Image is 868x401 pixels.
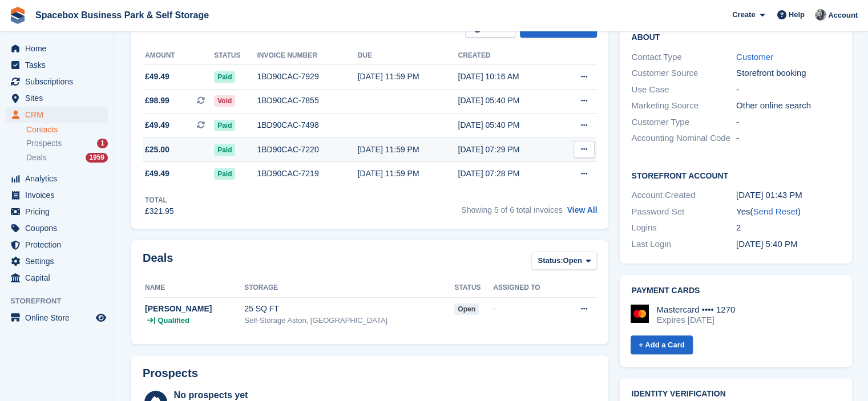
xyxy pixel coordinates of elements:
th: Name [143,279,244,297]
span: Sites [25,90,94,106]
th: Amount [143,47,214,65]
a: + Add a Card [631,335,692,354]
h2: Prospects [143,367,198,380]
span: Showing 5 of 6 total invoices [461,205,562,214]
span: CRM [25,107,94,123]
span: Analytics [25,171,94,187]
span: Home [25,40,94,56]
a: menu [6,74,108,90]
span: Tasks [25,57,94,73]
span: Subscriptions [25,74,94,90]
a: Prospects 1 [26,137,108,149]
span: | [154,315,155,326]
span: ( ) [750,206,800,216]
div: - [736,83,841,96]
div: Other online search [736,99,841,112]
span: Protection [25,237,94,253]
div: 1BD90CAC-7498 [257,119,357,131]
div: Self-Storage Aston, [GEOGRAPHIC_DATA] [244,315,454,326]
span: Paid [214,71,235,83]
span: Paid [214,168,235,180]
th: Status [214,47,257,65]
span: Void [214,95,235,107]
a: menu [6,270,108,286]
span: Online Store [25,310,94,326]
th: Created [458,47,558,65]
th: Due [358,47,458,65]
div: [DATE] 07:28 PM [458,168,558,180]
a: menu [6,57,108,73]
span: Deals [26,152,47,163]
span: £49.49 [145,168,169,180]
div: [DATE] 11:59 PM [358,144,458,156]
div: Yes [736,205,841,218]
a: menu [6,187,108,203]
a: menu [6,171,108,187]
span: Qualified [158,315,189,326]
span: Invoices [25,187,94,203]
h2: Payment cards [631,286,841,295]
a: Preview store [94,311,108,325]
span: £49.49 [145,119,169,131]
h2: About [631,31,841,42]
div: Logins [631,221,736,234]
div: Expires [DATE] [656,315,735,325]
span: £49.49 [145,71,169,83]
img: SUDIPTA VIRMANI [815,9,826,21]
div: 1BD90CAC-7855 [257,95,357,107]
div: Contact Type [631,51,736,64]
span: Prospects [26,138,62,149]
a: Deals 1959 [26,152,108,164]
div: [DATE] 05:40 PM [458,95,558,107]
div: [DATE] 10:16 AM [458,71,558,83]
a: Customer [736,52,773,62]
div: Use Case [631,83,736,96]
span: Capital [25,270,94,286]
div: 2 [736,221,841,234]
a: menu [6,220,108,236]
img: stora-icon-8386f47178a22dfd0bd8f6a31ec36ba5ce8667c1dd55bd0f319d3a0aa187defe.svg [9,7,26,24]
span: Pricing [25,204,94,220]
div: Storefront booking [736,67,841,80]
div: [DATE] 07:29 PM [458,144,558,156]
div: Last Login [631,238,736,251]
div: [DATE] 11:59 PM [358,71,458,83]
div: Total [145,195,174,205]
a: View All [567,205,597,214]
div: 25 SQ FT [244,303,454,315]
span: Status: [538,255,563,266]
div: - [493,303,562,314]
th: Status [454,279,493,297]
div: 1959 [86,153,108,163]
div: 1BD90CAC-7220 [257,144,357,156]
div: [PERSON_NAME] [145,303,244,315]
span: £25.00 [145,144,169,156]
div: Customer Source [631,67,736,80]
span: open [454,303,479,315]
time: 2025-07-26 16:40:44 UTC [736,239,797,249]
div: Marketing Source [631,99,736,112]
div: Password Set [631,205,736,218]
div: £321.95 [145,205,174,217]
a: menu [6,204,108,220]
div: - [736,132,841,145]
a: Contacts [26,124,108,135]
span: Account [828,10,858,21]
a: menu [6,253,108,269]
span: Settings [25,253,94,269]
a: menu [6,90,108,106]
a: menu [6,40,108,56]
div: [DATE] 05:40 PM [458,119,558,131]
th: Invoice number [257,47,357,65]
span: Coupons [25,220,94,236]
span: £98.99 [145,95,169,107]
button: Status: Open [531,252,597,270]
div: 1BD90CAC-7219 [257,168,357,180]
a: Send Reset [753,206,797,216]
h2: Identity verification [631,390,841,399]
a: menu [6,310,108,326]
img: Mastercard Logo [631,305,649,323]
a: menu [6,107,108,123]
a: menu [6,237,108,253]
h2: Storefront Account [631,169,841,181]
